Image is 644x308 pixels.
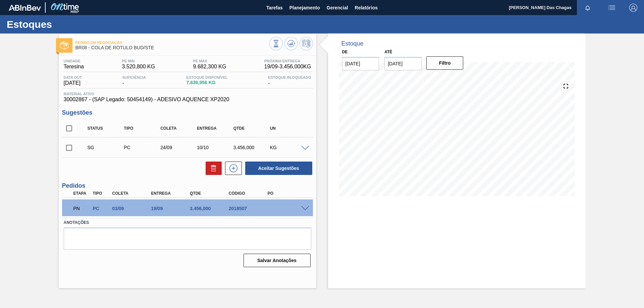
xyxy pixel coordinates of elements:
div: 3.456,000 [188,206,232,211]
div: Qtde [232,126,272,131]
img: userActions [608,4,616,12]
span: 7.636,956 KG [186,80,228,85]
input: dd/mm/yyyy [342,57,379,70]
div: Tipo [122,126,163,131]
button: Notificações [577,3,598,12]
span: PE MAX [193,59,226,63]
span: Unidade [64,59,84,63]
span: Gerencial [327,4,348,12]
div: Pedido de Compra [122,145,163,150]
label: Anotações [64,218,311,228]
div: Etapa [72,191,92,196]
div: Pedido de Compra [91,206,111,211]
button: Salvar Anotações [244,254,311,267]
span: Planejamento [289,4,320,12]
div: Estoque [341,40,364,47]
div: 10/10/2025 [195,145,236,150]
div: Entrega [195,126,236,131]
div: Aceitar Sugestões [242,161,313,176]
div: 19/09/2025 [149,206,193,211]
div: Coleta [159,126,199,131]
h3: Sugestões [62,109,313,116]
span: PE MIN [122,59,155,63]
div: 03/09/2025 [110,206,154,211]
label: De [342,50,348,54]
span: Próxima Entrega [264,59,311,63]
span: Data out [64,75,82,79]
button: Aceitar Sugestões [245,162,312,175]
div: Código [227,191,271,196]
button: Filtro [426,56,464,70]
div: Qtde [188,191,232,196]
span: Teresina [64,64,84,70]
div: Tipo [91,191,111,196]
span: Suficiência [122,75,146,79]
h3: Pedidos [62,182,313,189]
img: Logout [629,4,637,12]
button: Visão Geral dos Estoques [269,37,283,50]
img: TNhmsLtSVTkK8tSr43FrP2fwEKptu5GPRR3wAAAABJRU5ErkJggg== [9,5,41,11]
span: 30002867 - (SAP Legado: 50454149) - ADESIVO AQUENCE XP2020 [64,97,311,103]
div: UN [268,126,309,131]
span: Material ativo [64,92,311,96]
span: 9.682,300 KG [193,64,226,70]
div: 3.456,000 [232,145,272,150]
div: Coleta [110,191,154,196]
div: Entrega [149,191,193,196]
div: KG [268,145,309,150]
div: - [121,75,148,86]
div: 2018507 [227,206,271,211]
p: PN [73,206,90,211]
div: Excluir Sugestões [202,162,222,175]
div: - [266,75,313,86]
div: Sugestão Criada [86,145,126,150]
span: Tarefas [266,4,283,12]
div: Nova sugestão [222,162,242,175]
div: Status [86,126,126,131]
button: Atualizar Gráfico [284,37,298,50]
div: PO [266,191,310,196]
span: Pedido em Negociação [75,41,269,45]
button: Programar Estoque [300,37,313,50]
span: Relatórios [355,4,378,12]
img: Ícone [60,41,68,50]
span: Estoque Bloqueado [268,75,311,79]
input: dd/mm/yyyy [384,57,422,70]
span: 3.520,800 KG [122,64,155,70]
span: BR08 - COLA DE RÓTULO BUD/STE [75,45,269,50]
div: Pedido em Negociação [72,201,92,216]
label: Até [384,50,392,54]
span: 19/09 - 3.456,000 KG [264,64,311,70]
span: Estoque Disponível [186,75,228,79]
div: 24/09/2025 [159,145,199,150]
span: [DATE] [64,80,82,86]
h1: Estoques [7,20,126,28]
